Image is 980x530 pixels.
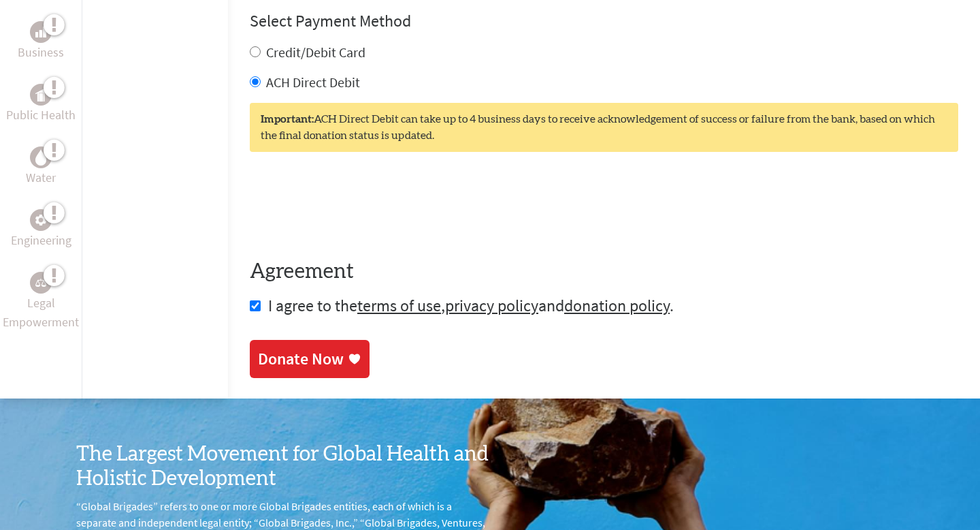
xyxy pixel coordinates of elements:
strong: Important: [261,114,314,125]
a: donation policy [564,295,670,316]
label: ACH Direct Debit [266,74,360,91]
label: Credit/Debit Card [266,44,365,61]
h3: The Largest Movement for Global Health and Holistic Development [76,442,490,491]
div: Public Health [30,84,52,106]
iframe: reCAPTCHA [250,179,457,232]
div: ACH Direct Debit can take up to 4 business days to receive acknowledgement of success or failure ... [250,103,958,152]
a: Legal EmpowermentLegal Empowerment [3,272,79,332]
img: Public Health [35,88,46,102]
h4: Agreement [250,260,958,284]
p: Legal Empowerment [3,294,79,332]
a: WaterWater [26,146,56,187]
img: Engineering [35,215,46,225]
a: EngineeringEngineering [11,209,71,250]
div: Business [30,21,52,43]
a: privacy policy [445,295,538,316]
h4: Select Payment Method [250,10,958,32]
img: Legal Empowerment [35,279,46,287]
p: Business [18,43,64,62]
p: Engineering [11,231,71,250]
a: BusinessBusiness [18,21,64,62]
a: Public HealthPublic Health [6,84,76,125]
div: Water [30,146,52,168]
div: Engineering [30,209,52,231]
div: Donate Now [258,348,344,370]
span: I agree to the , and . [268,295,674,316]
p: Public Health [6,106,76,125]
a: Donate Now [250,340,370,378]
p: Water [26,168,56,187]
a: terms of use [357,295,441,316]
img: Water [35,150,46,166]
div: Legal Empowerment [30,272,52,294]
img: Business [35,27,46,37]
